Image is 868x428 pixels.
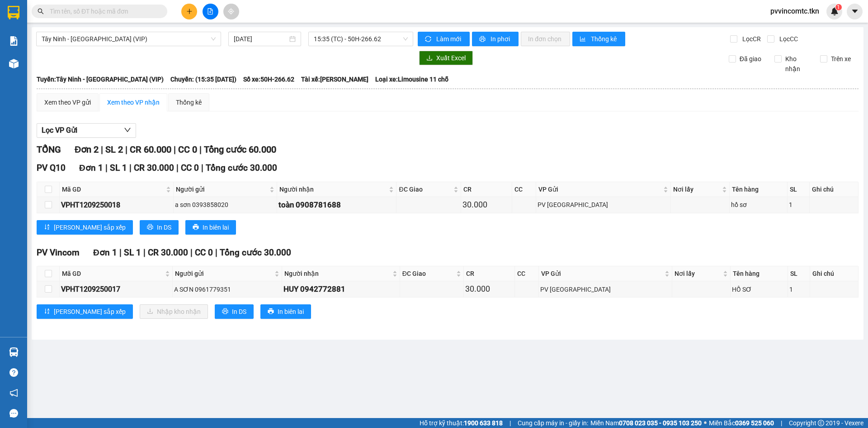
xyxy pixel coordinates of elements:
[268,308,274,315] span: printer
[788,182,810,197] th: SL
[789,200,808,210] div: 1
[38,8,44,14] span: search
[174,144,176,155] span: |
[8,6,19,19] img: logo-vxr
[203,222,229,232] span: In biên lai
[204,144,276,155] span: Tổng cước 60.000
[175,269,272,279] span: Người gửi
[37,163,66,173] span: PV Q10
[44,308,50,315] span: sort-ascending
[399,184,452,194] span: ĐC Giao
[85,22,378,34] li: [STREET_ADDRESS][PERSON_NAME]. [GEOGRAPHIC_DATA], Tỉnh [GEOGRAPHIC_DATA]
[37,123,136,138] button: Lọc VP Gửi
[9,59,19,68] img: warehouse-icon
[730,182,788,197] th: Tên hàng
[419,51,473,65] button: downloadXuất Excel
[521,32,570,46] button: In đơn chọn
[314,32,408,46] span: 15:35 (TC) - 50H-266.62
[425,36,433,43] span: sync
[134,163,174,173] span: CR 30.000
[461,182,512,197] th: CR
[124,126,131,134] span: down
[539,281,673,297] td: PV Hòa Thành
[176,163,179,173] span: |
[472,32,519,46] button: printerIn phơi
[536,197,671,213] td: PV Hòa Thành
[580,36,587,43] span: bar-chart
[62,184,164,194] span: Mã GD
[105,144,123,155] span: SL 2
[731,266,788,281] th: Tên hàng
[827,54,854,64] span: Trên xe
[375,74,448,84] span: Loại xe: Limousine 11 chỗ
[464,266,514,281] th: CR
[709,418,774,428] span: Miền Bắc
[37,247,80,258] span: PV Vincom
[54,222,126,232] span: [PERSON_NAME] sắp xếp
[119,247,122,258] span: |
[50,6,156,16] input: Tìm tên, số ĐT hoặc mã đơn
[176,97,202,107] div: Thống kê
[186,8,193,14] span: plus
[776,34,799,44] span: Lọc CC
[590,418,702,428] span: Miền Nam
[222,308,228,315] span: printer
[75,144,99,155] span: Đơn 2
[436,34,462,44] span: Làm mới
[619,419,702,427] strong: 0708 023 035 - 0935 103 250
[284,269,391,279] span: Người nhận
[572,32,625,46] button: bar-chartThống kê
[185,220,236,235] button: printerIn biên lai
[810,182,859,197] th: Ghi chú
[538,200,669,210] div: PV [GEOGRAPHIC_DATA]
[140,304,208,319] button: downloadNhập kho nhận
[170,74,236,84] span: Chuyến: (15:35 [DATE])
[107,97,160,107] div: Xem theo VP nhận
[518,418,588,428] span: Cung cấp máy in - giấy in:
[735,419,774,427] strong: 0369 525 060
[402,269,455,279] span: ĐC Giao
[9,409,18,418] span: message
[739,34,762,44] span: Lọc CR
[93,247,117,258] span: Đơn 1
[228,8,234,14] span: aim
[465,283,513,295] div: 30.000
[193,224,199,231] span: printer
[176,184,267,194] span: Người gửi
[203,4,218,19] button: file-add
[125,144,127,155] span: |
[62,269,163,279] span: Mã GD
[215,247,217,258] span: |
[140,220,179,235] button: printerIn DS
[37,76,164,83] b: Tuyến: Tây Ninh - [GEOGRAPHIC_DATA] (VIP)
[207,8,213,14] span: file-add
[515,266,539,281] th: CC
[847,4,863,19] button: caret-down
[837,4,840,10] span: 1
[220,247,291,258] span: Tổng cước 30.000
[37,220,133,235] button: sort-ascending[PERSON_NAME] sắp xếp
[851,7,859,15] span: caret-down
[44,97,91,107] div: Xem theo VP gửi
[788,266,810,281] th: SL
[54,307,126,317] span: [PERSON_NAME] sắp xếp
[9,389,18,397] span: notification
[420,418,503,428] span: Hỗ trợ kỹ thuật:
[763,5,826,17] span: pvvincomtc.tkn
[215,304,254,319] button: printerIn DS
[818,420,824,426] span: copyright
[509,418,511,428] span: |
[278,307,304,317] span: In biên lai
[830,7,839,15] img: icon-new-feature
[181,163,199,173] span: CC 0
[178,144,197,155] span: CC 0
[436,53,466,63] span: Xuất Excel
[673,184,720,194] span: Nơi lấy
[704,421,707,425] span: ⚪️
[42,32,216,46] span: Tây Ninh - Sài Gòn (VIP)
[426,55,433,62] span: download
[11,66,104,81] b: GỬI : PV Vincom
[42,125,77,136] span: Lọc VP Gửi
[199,144,202,155] span: |
[11,11,57,57] img: logo.jpg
